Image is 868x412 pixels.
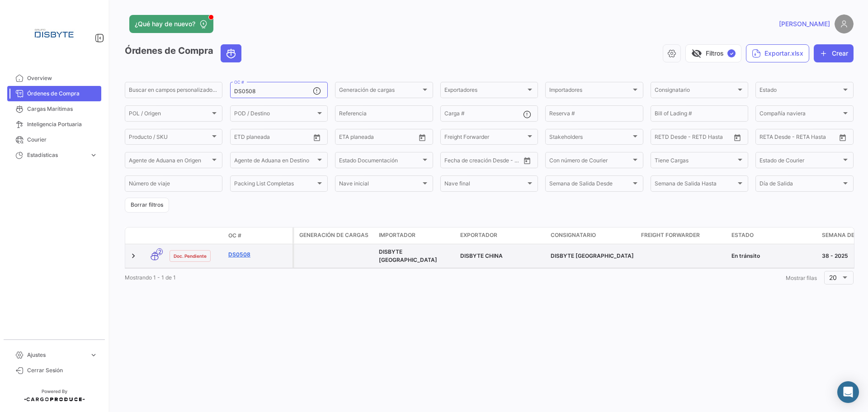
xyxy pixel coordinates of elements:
[731,231,754,239] span: Estado
[759,112,841,118] span: Compañía naviera
[549,158,631,165] span: Con número de Courier
[129,112,210,118] span: POL / Origen
[836,131,849,144] button: Open calendar
[27,151,86,159] span: Estadísticas
[728,227,818,244] datatable-header-cell: Estado
[551,231,596,239] span: Consignatario
[339,158,420,165] span: Estado Documentación
[677,135,713,142] input: Hasta
[655,182,736,188] span: Semana de Salida Hasta
[759,182,841,188] span: Día de Salida
[129,158,210,165] span: Agente de Aduana en Origen
[379,231,415,239] span: Importador
[27,351,86,359] span: Ajustes
[225,228,292,243] datatable-header-cell: OC #
[129,15,213,33] button: ¿Qué hay de nuevo?
[520,154,534,167] button: Open calendar
[786,275,817,281] span: Mostrar filas
[166,232,225,239] datatable-header-cell: Estado Doc.
[27,105,98,113] span: Cargas Marítimas
[379,248,437,263] span: DISBYTE ARGENTINA
[299,231,368,239] span: Generación de cargas
[174,252,207,260] span: Doc. Pendiente
[460,252,503,259] span: DISBYTE CHINA
[7,117,101,132] a: Inteligencia Portuaria
[339,135,355,142] input: Desde
[549,182,631,188] span: Semana de Salida Desde
[125,274,176,281] span: Mostrando 1 - 1 de 1
[759,135,776,142] input: Desde
[27,366,98,374] span: Cerrar Sesión
[415,131,429,144] button: Open calendar
[779,19,830,28] span: [PERSON_NAME]
[228,251,289,259] a: DS0508
[691,48,702,59] span: visibility_off
[234,135,250,142] input: Desde
[135,19,195,28] span: ¿Qué hay de nuevo?
[156,248,163,255] span: 2
[234,182,316,188] span: Packing List Completas
[549,88,631,95] span: Importadores
[7,71,101,86] a: Overview
[90,351,98,359] span: expand_more
[731,131,744,144] button: Open calendar
[234,112,316,118] span: POD / Destino
[7,132,101,147] a: Courier
[7,86,101,101] a: Órdenes de Compra
[125,198,169,213] button: Borrar filtros
[362,135,398,142] input: Hasta
[549,135,631,142] span: Stakeholders
[655,135,671,142] input: Desde
[27,74,98,82] span: Overview
[460,231,497,239] span: Exportador
[637,227,728,244] datatable-header-cell: Freight Forwarder
[829,274,837,281] span: 20
[27,120,98,128] span: Inteligencia Portuaria
[143,232,166,239] datatable-header-cell: Modo de Transporte
[257,135,293,142] input: Hasta
[7,101,101,117] a: Cargas Marítimas
[655,158,736,165] span: Tiene Cargas
[27,136,98,144] span: Courier
[444,135,526,142] span: Freight Forwarder
[457,227,547,244] datatable-header-cell: Exportador
[727,49,736,57] span: ✓
[655,88,736,95] span: Consignatario
[685,44,741,62] button: visibility_offFiltros✓
[125,44,244,62] h3: Órdenes de Compra
[375,227,457,244] datatable-header-cell: Importador
[444,88,526,95] span: Exportadores
[129,251,138,260] a: Expand/Collapse Row
[339,182,420,188] span: Nave inicial
[221,45,241,62] button: Ocean
[294,227,375,244] datatable-header-cell: Generación de cargas
[27,90,98,98] span: Órdenes de Compra
[641,231,700,239] span: Freight Forwarder
[90,151,98,159] span: expand_more
[444,182,526,188] span: Nave final
[129,135,210,142] span: Producto / SKU
[837,381,859,403] div: Abrir Intercom Messenger
[339,88,420,95] span: Generación de cargas
[228,232,241,240] span: OC #
[444,158,461,165] input: Desde
[782,135,818,142] input: Hasta
[759,158,841,165] span: Estado de Courier
[814,44,854,62] button: Crear
[551,252,634,259] span: DISBYTE ARGENTINA
[835,14,854,33] img: placeholder-user.png
[746,44,809,62] button: Exportar.xlsx
[731,252,815,260] div: En tránsito
[32,11,77,56] img: Logo+disbyte.jpeg
[467,158,503,165] input: Hasta
[310,131,324,144] button: Open calendar
[759,88,841,95] span: Estado
[234,158,316,165] span: Agente de Aduana en Destino
[547,227,637,244] datatable-header-cell: Consignatario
